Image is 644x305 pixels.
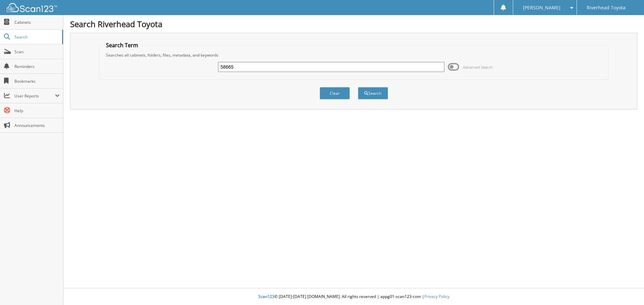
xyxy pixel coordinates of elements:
a: Privacy Policy [424,294,449,299]
span: Riverhead Toyota [587,6,626,10]
span: Reminders [14,64,60,69]
span: Bookmarks [14,78,60,84]
span: Scan [14,49,60,55]
button: Search [358,87,388,99]
legend: Search Term [103,42,142,49]
div: Searches all cabinets, folders, files, metadata, and keywords [103,52,605,58]
span: [PERSON_NAME] [523,6,560,10]
img: scan123-logo-white.svg [7,3,57,12]
h1: Search Riverhead Toyota [70,18,637,29]
span: Advanced Search [463,65,493,70]
span: Cabinets [14,19,60,25]
span: Search [14,34,59,40]
div: © [DATE]-[DATE] [DOMAIN_NAME]. All rights reserved | appg01-scan123-com | [63,289,644,305]
button: Clear [320,87,350,99]
span: User Reports [14,93,55,99]
span: Help [14,108,60,113]
span: Scan123 [258,294,274,299]
span: Announcements [14,123,60,128]
iframe: Chat Widget [610,273,644,305]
